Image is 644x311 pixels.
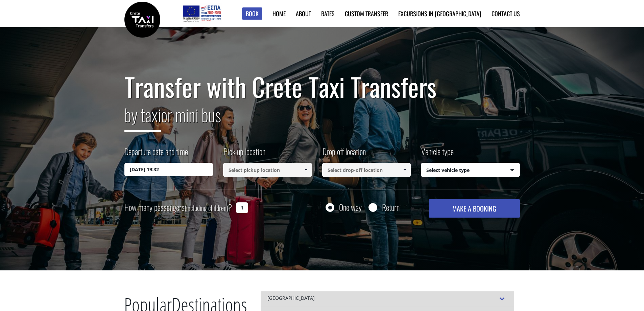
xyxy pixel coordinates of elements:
[124,2,160,38] img: Crete Taxi Transfers | Safe Taxi Transfer Services from to Heraklion Airport, Chania Airport, Ret...
[124,101,520,137] h2: or mini bus
[399,163,410,177] a: Show All Items
[223,146,265,163] label: Pick up location
[242,7,262,20] a: Book
[421,146,454,163] label: Vehicle type
[223,163,312,177] input: Select pickup location
[322,146,366,163] label: Drop off location
[124,199,232,216] label: How many passengers ?
[339,203,362,212] label: One way
[321,9,335,18] a: Rates
[492,9,520,18] a: Contact us
[124,15,160,22] a: Crete Taxi Transfers | Safe Taxi Transfer Services from to Heraklion Airport, Chania Airport, Ret...
[296,9,311,18] a: About
[300,163,311,177] a: Show All Items
[185,203,228,213] small: (including children)
[429,199,520,218] button: MAKE A BOOKING
[124,72,520,101] h1: Transfer with Crete Taxi Transfers
[398,9,481,18] a: Excursions in [GEOGRAPHIC_DATA]
[261,291,514,306] div: [GEOGRAPHIC_DATA]
[124,102,161,132] span: by taxi
[182,3,222,24] img: e-bannersEUERDF180X90.jpg
[382,203,400,212] label: Return
[272,9,286,18] a: Home
[421,163,520,177] span: Select vehicle type
[322,163,411,177] input: Select drop-off location
[124,146,188,163] label: Departure date and time
[345,9,388,18] a: Custom Transfer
